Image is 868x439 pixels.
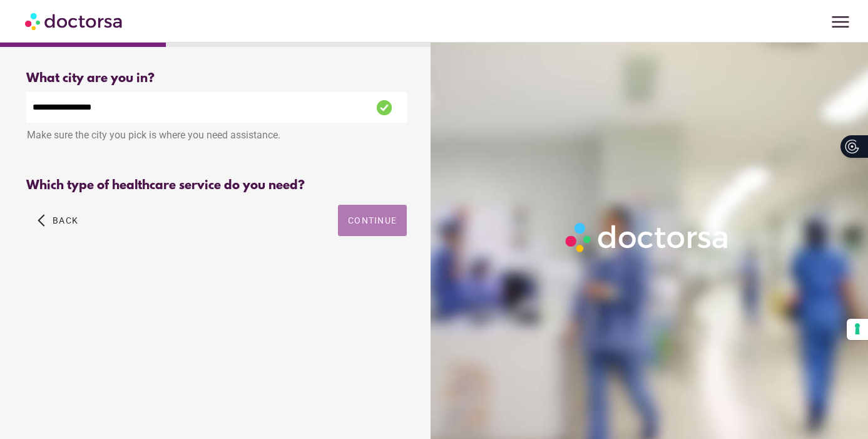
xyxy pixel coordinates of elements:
[26,123,407,150] div: Make sure the city you pick is where you need assistance.
[338,205,407,236] button: Continue
[26,71,407,86] div: What city are you in?
[829,10,852,34] span: menu
[561,218,734,257] img: Logo-Doctorsa-trans-White-partial-flat.png
[53,215,78,225] span: Back
[847,319,868,340] button: Your consent preferences for tracking technologies
[348,215,397,225] span: Continue
[33,205,83,236] button: arrow_back_ios Back
[26,178,407,193] div: Which type of healthcare service do you need?
[25,7,124,35] img: Doctorsa.com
